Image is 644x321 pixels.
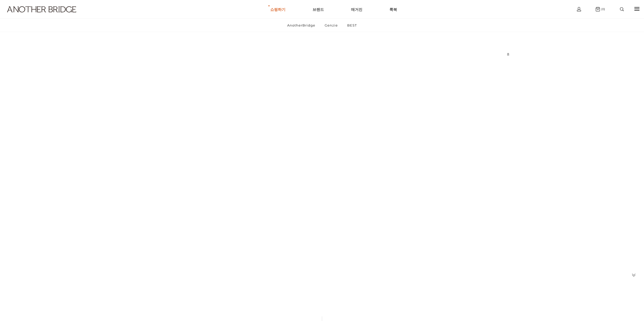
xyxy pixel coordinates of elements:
[283,19,320,32] a: AnotherBridge
[507,53,509,56] a: 홈
[343,19,361,32] a: BEST
[7,6,76,12] img: logo
[600,7,605,11] span: (0)
[389,0,397,18] a: 룩북
[313,0,324,18] a: 브랜드
[620,7,624,11] img: search
[320,19,342,32] a: Genzie
[577,7,581,11] img: cart
[270,0,285,18] a: 쇼핑하기
[351,0,362,18] a: 매거진
[596,7,605,11] a: (0)
[3,6,99,25] a: logo
[596,7,600,11] img: cart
